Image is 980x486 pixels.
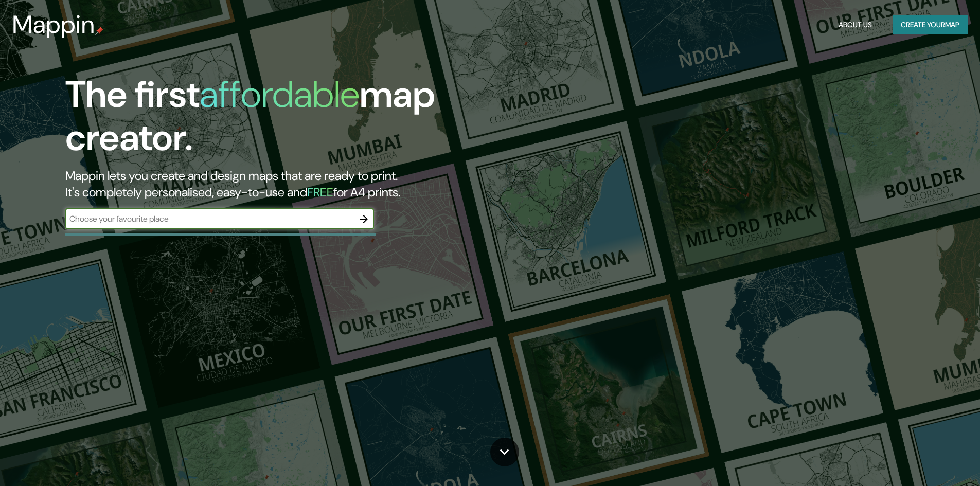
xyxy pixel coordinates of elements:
img: mappin-pin [95,27,103,35]
h1: The first map creator. [65,73,556,168]
button: About Us [834,15,876,34]
h3: Mappin [12,10,95,39]
h2: Mappin lets you create and design maps that are ready to print. It's completely personalised, eas... [65,168,556,201]
input: Choose your favourite place [65,213,353,225]
h1: affordable [200,70,360,118]
button: Create yourmap [893,15,968,34]
h5: FREE [307,184,333,200]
